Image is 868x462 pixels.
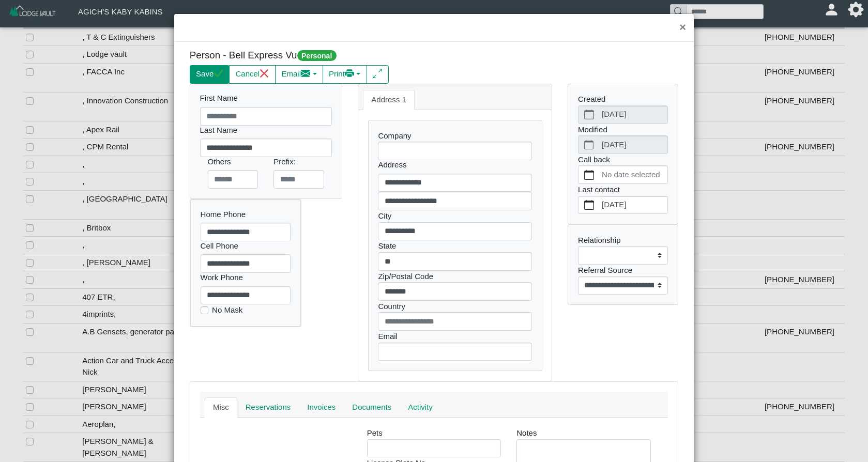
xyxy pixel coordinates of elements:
h6: Last Name [200,126,332,135]
label: No Mask [212,304,242,316]
button: Savecheck [190,65,230,84]
h6: Others [208,157,258,166]
h6: First Name [200,94,332,103]
a: Activity [400,397,441,418]
svg: calendar [584,200,594,210]
button: Close [672,14,694,41]
button: calendar [578,196,600,214]
h6: Prefix: [273,157,324,166]
h5: Person - Bell Express Vu [190,50,427,61]
div: Relationship Referral Source [568,225,678,304]
div: Created Modified Call back Last contact [568,84,678,224]
h6: Address [378,160,531,170]
h6: Home Phone [201,210,291,219]
svg: calendar [584,170,594,180]
svg: x [260,69,269,79]
button: Printprinter fill [323,65,367,84]
button: Emailenvelope fill [275,65,323,84]
span: Personal [297,50,337,61]
button: arrows angle expand [367,65,389,84]
a: Reservations [237,397,299,418]
div: Pets [367,427,501,457]
div: Company City State Zip/Postal Code Country Email [369,120,542,371]
button: Cancelx [229,65,276,84]
svg: check [214,69,223,79]
a: Documents [344,397,400,418]
svg: printer fill [345,69,355,79]
a: Misc [205,397,237,418]
h6: Cell Phone [201,241,291,251]
label: No date selected [600,166,667,183]
label: [DATE] [600,196,667,214]
svg: envelope fill [301,69,311,79]
button: calendar [578,166,600,183]
a: Address 1 [363,90,415,111]
a: Invoices [299,397,344,418]
h6: Work Phone [201,273,291,282]
svg: arrows angle expand [373,69,383,79]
